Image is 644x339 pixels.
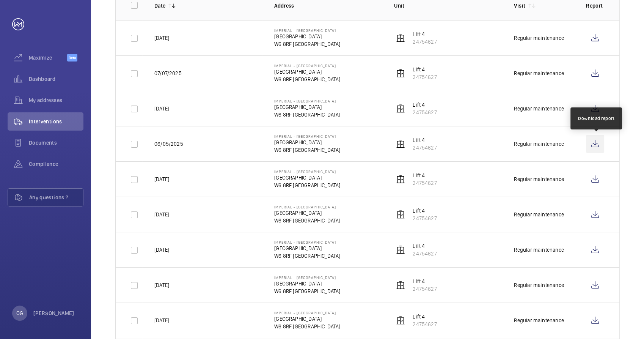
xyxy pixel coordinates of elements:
p: [DATE] [154,281,169,289]
p: Lift 4 [413,101,437,109]
p: Lift 4 [413,172,437,179]
img: elevator.svg [396,175,405,184]
span: Compliance [29,160,83,168]
div: Regular maintenance [514,69,564,77]
img: elevator.svg [396,104,405,113]
p: 24754627 [413,250,437,257]
p: [PERSON_NAME] [33,309,74,317]
div: Regular maintenance [514,105,564,112]
p: W6 8RF [GEOGRAPHIC_DATA] [274,76,340,83]
p: [DATE] [154,246,169,254]
img: elevator.svg [396,69,405,78]
p: Lift 4 [413,136,437,144]
div: Regular maintenance [514,140,564,148]
img: elevator.svg [396,139,405,148]
p: Unit [394,2,502,9]
p: 06/05/2025 [154,140,183,148]
p: W6 8RF [GEOGRAPHIC_DATA] [274,217,340,224]
p: Report [586,2,604,9]
p: Imperial - [GEOGRAPHIC_DATA] [274,240,340,244]
p: 24754627 [413,320,437,328]
p: Imperial - [GEOGRAPHIC_DATA] [274,99,340,103]
p: [DATE] [154,211,169,218]
p: Imperial - [GEOGRAPHIC_DATA] [274,205,340,209]
p: Visit [514,2,525,9]
p: W6 8RF [GEOGRAPHIC_DATA] [274,181,340,189]
p: Imperial - [GEOGRAPHIC_DATA] [274,169,340,174]
p: [GEOGRAPHIC_DATA] [274,68,340,76]
div: Regular maintenance [514,211,564,218]
div: Regular maintenance [514,175,564,183]
span: Documents [29,139,83,147]
p: [GEOGRAPHIC_DATA] [274,244,340,252]
p: [GEOGRAPHIC_DATA] [274,103,340,111]
p: Lift 4 [413,30,437,38]
p: 24754627 [413,38,437,46]
p: 24754627 [413,109,437,116]
p: [GEOGRAPHIC_DATA] [274,33,340,40]
img: elevator.svg [396,245,405,254]
p: [DATE] [154,105,169,112]
p: Lift 4 [413,278,437,285]
p: [GEOGRAPHIC_DATA] [274,280,340,287]
p: Imperial - [GEOGRAPHIC_DATA] [274,275,340,280]
p: 24754627 [413,214,437,222]
span: Maximize [29,54,67,61]
img: elevator.svg [396,33,405,43]
span: Beta [67,54,77,61]
p: Imperial - [GEOGRAPHIC_DATA] [274,311,340,315]
p: [GEOGRAPHIC_DATA] [274,139,340,146]
p: Imperial - [GEOGRAPHIC_DATA] [274,134,340,139]
p: Lift 4 [413,66,437,73]
p: W6 8RF [GEOGRAPHIC_DATA] [274,111,340,118]
p: Address [274,2,382,9]
p: [DATE] [154,34,169,42]
p: [GEOGRAPHIC_DATA] [274,209,340,217]
p: Imperial - [GEOGRAPHIC_DATA] [274,63,340,68]
span: My addresses [29,96,83,104]
span: Dashboard [29,75,83,83]
p: Date [154,2,165,9]
p: OG [16,309,23,317]
div: Regular maintenance [514,34,564,42]
p: Lift 4 [413,242,437,250]
p: Lift 4 [413,207,437,214]
div: Regular maintenance [514,281,564,289]
p: 24754627 [413,179,437,187]
span: Interventions [29,118,83,125]
div: Regular maintenance [514,246,564,254]
div: Regular maintenance [514,317,564,324]
p: W6 8RF [GEOGRAPHIC_DATA] [274,323,340,330]
p: Imperial - [GEOGRAPHIC_DATA] [274,28,340,33]
p: Lift 4 [413,313,437,320]
p: 24754627 [413,73,437,81]
p: W6 8RF [GEOGRAPHIC_DATA] [274,40,340,48]
p: 07/07/2025 [154,69,182,77]
p: [DATE] [154,317,169,324]
img: elevator.svg [396,316,405,325]
p: [DATE] [154,175,169,183]
p: [GEOGRAPHIC_DATA] [274,315,340,323]
p: 24754627 [413,144,437,151]
p: W6 8RF [GEOGRAPHIC_DATA] [274,146,340,154]
img: elevator.svg [396,281,405,290]
p: [GEOGRAPHIC_DATA] [274,174,340,181]
p: W6 8RF [GEOGRAPHIC_DATA] [274,287,340,295]
p: 24754627 [413,285,437,293]
span: Any questions ? [29,194,83,201]
img: elevator.svg [396,210,405,219]
p: W6 8RF [GEOGRAPHIC_DATA] [274,252,340,260]
div: Download report [578,115,614,122]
